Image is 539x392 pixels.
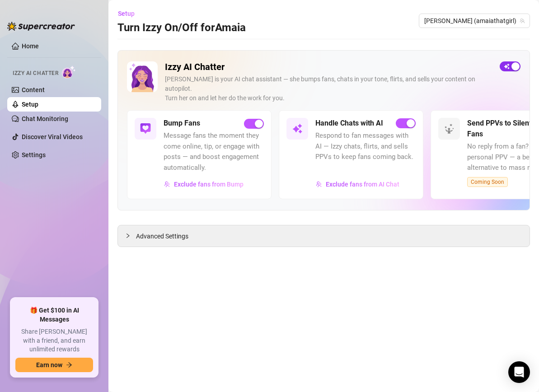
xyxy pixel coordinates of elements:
button: Exclude fans from AI Chat [315,177,400,191]
span: collapsed [125,233,131,238]
img: Izzy AI Chatter [127,61,158,92]
span: Amaia (amaiathatgirl) [424,14,525,28]
button: Exclude fans from Bump [164,177,244,191]
button: Setup [117,6,142,21]
button: Earn nowarrow-right [15,358,93,372]
a: Setup [22,101,38,108]
img: svg%3e [444,123,455,134]
a: Chat Monitoring [22,115,68,122]
div: Open Intercom Messenger [508,361,530,383]
h5: Bump Fans [164,118,200,129]
span: Share [PERSON_NAME] with a friend, and earn unlimited rewards [15,327,93,354]
span: Setup [118,10,135,17]
h3: Turn Izzy On/Off for Amaia [117,21,246,35]
img: AI Chatter [62,65,76,79]
h5: Handle Chats with AI [315,118,383,129]
a: Settings [22,151,46,159]
span: Coming Soon [467,177,508,187]
a: Content [22,86,45,93]
span: Exclude fans from Bump [174,181,244,188]
img: svg%3e [164,181,170,187]
span: Exclude fans from AI Chat [326,181,399,188]
img: logo-BBDzfeDw.svg [7,22,75,31]
span: Izzy AI Chatter [13,69,58,78]
img: svg%3e [292,123,303,134]
div: collapsed [125,231,136,241]
a: Home [22,42,39,50]
span: Advanced Settings [136,231,188,241]
h2: Izzy AI Chatter [165,61,492,73]
span: arrow-right [66,362,72,368]
a: Discover Viral Videos [22,133,83,140]
span: Earn now [36,361,62,369]
span: Respond to fan messages with AI — Izzy chats, flirts, and sells PPVs to keep fans coming back. [315,131,416,163]
span: Message fans the moment they come online, tip, or engage with posts — and boost engagement automa... [164,131,264,173]
span: 🎁 Get $100 in AI Messages [15,306,93,324]
div: [PERSON_NAME] is your AI chat assistant — she bumps fans, chats in your tone, flirts, and sells y... [165,75,492,103]
span: team [520,18,525,23]
img: svg%3e [140,123,151,134]
img: svg%3e [316,181,322,187]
